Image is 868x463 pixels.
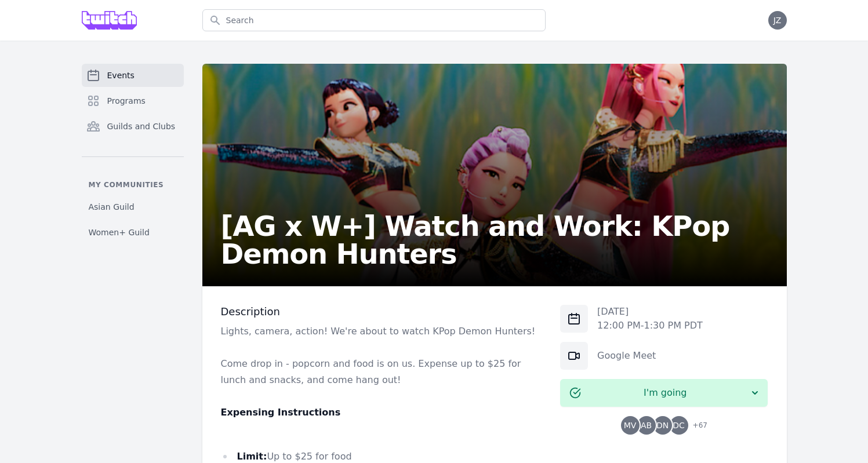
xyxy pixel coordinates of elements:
[560,379,768,407] button: I'm going
[597,305,703,319] p: [DATE]
[624,421,637,429] span: MV
[686,418,707,435] span: + 67
[221,356,542,388] p: Come drop in - popcorn and food is on us. Expense up to $25 for lunch and snacks, and come hang out!
[768,11,787,30] button: JZ
[107,121,176,132] span: Guilds and Clubs
[82,64,184,243] nav: Sidebar
[597,350,656,361] a: Google Meet
[82,222,184,243] a: Women+ Guild
[773,16,782,24] span: JZ
[641,421,652,429] span: AB
[89,227,150,238] span: Women+ Guild
[89,201,135,213] span: Asian Guild
[221,212,768,268] h2: [AG x W+] Watch and Work: KPop Demon Hunters
[237,451,267,462] strong: Limit:
[82,89,184,112] a: Programs
[82,180,184,189] p: My communities
[82,64,184,87] a: Events
[656,421,669,429] span: DN
[597,319,703,333] p: 12:00 PM - 1:30 PM PDT
[107,95,146,107] span: Programs
[221,305,542,319] h3: Description
[221,323,542,340] p: Lights, camera, action! We're about to watch KPop Demon Hunters!
[82,11,137,30] img: Grove
[581,386,749,400] span: I'm going
[221,407,341,418] strong: Expensing Instructions
[202,9,546,31] input: Search
[107,70,135,81] span: Events
[82,196,184,217] a: Asian Guild
[82,115,184,138] a: Guilds and Clubs
[673,421,685,429] span: DC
